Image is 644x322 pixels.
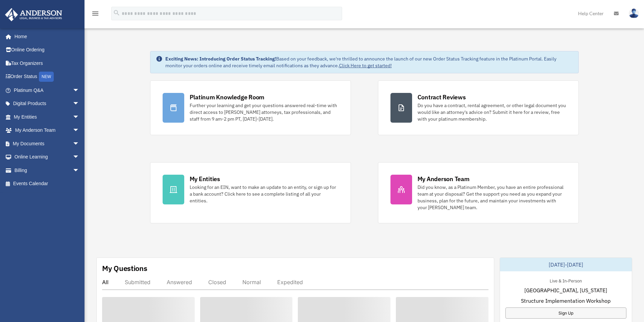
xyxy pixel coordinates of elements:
[190,184,338,204] div: Looking for an EIN, want to make an update to an entity, or sign up for a bank account? Click her...
[73,164,86,177] span: arrow_drop_down
[190,175,220,183] div: My Entities
[418,93,466,101] div: Contract Reviews
[165,55,573,69] div: Based on your feedback, we're thrilled to announce the launch of our new Order Status Tracking fe...
[5,124,90,137] a: My Anderson Teamarrow_drop_down
[5,30,86,43] a: Home
[91,12,99,18] a: menu
[150,80,351,135] a: Platinum Knowledge Room Further your learning and get your questions answered real-time with dire...
[5,164,90,177] a: Billingarrow_drop_down
[629,8,639,18] img: User Pic
[524,286,607,294] span: [GEOGRAPHIC_DATA], [US_STATE]
[5,150,90,164] a: Online Learningarrow_drop_down
[73,137,86,151] span: arrow_drop_down
[5,137,90,150] a: My Documentsarrow_drop_down
[277,279,303,286] div: Expedited
[5,83,90,97] a: Platinum Q&Aarrow_drop_down
[5,110,90,124] a: My Entitiesarrow_drop_down
[167,279,192,286] div: Answered
[521,297,611,305] span: Structure Implementation Workshop
[5,70,90,84] a: Order StatusNEW
[150,162,351,223] a: My Entities Looking for an EIN, want to make an update to an entity, or sign up for a bank accoun...
[190,102,338,122] div: Further your learning and get your questions answered real-time with direct access to [PERSON_NAM...
[91,9,99,18] i: menu
[208,279,226,286] div: Closed
[73,150,86,164] span: arrow_drop_down
[73,83,86,97] span: arrow_drop_down
[5,177,90,191] a: Events Calendar
[418,102,566,122] div: Do you have a contract, rental agreement, or other legal document you would like an attorney's ad...
[102,263,147,273] div: My Questions
[378,162,579,223] a: My Anderson Team Did you know, as a Platinum Member, you have an entire professional team at your...
[418,175,470,183] div: My Anderson Team
[505,307,626,319] a: Sign Up
[5,43,90,57] a: Online Ordering
[73,110,86,124] span: arrow_drop_down
[5,56,90,70] a: Tax Organizers
[242,279,261,286] div: Normal
[3,8,64,21] img: Anderson Advisors Platinum Portal
[544,277,587,284] div: Live & In-Person
[418,184,566,211] div: Did you know, as a Platinum Member, you have an entire professional team at your disposal? Get th...
[165,56,276,62] strong: Exciting News: Introducing Order Status Tracking!
[190,93,265,101] div: Platinum Knowledge Room
[125,279,150,286] div: Submitted
[73,124,86,138] span: arrow_drop_down
[5,97,90,110] a: Digital Productsarrow_drop_down
[39,72,54,82] div: NEW
[339,63,392,69] a: Click Here to get started!
[73,97,86,111] span: arrow_drop_down
[102,279,109,286] div: All
[113,9,120,17] i: search
[500,258,632,271] div: [DATE]-[DATE]
[378,80,579,135] a: Contract Reviews Do you have a contract, rental agreement, or other legal document you would like...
